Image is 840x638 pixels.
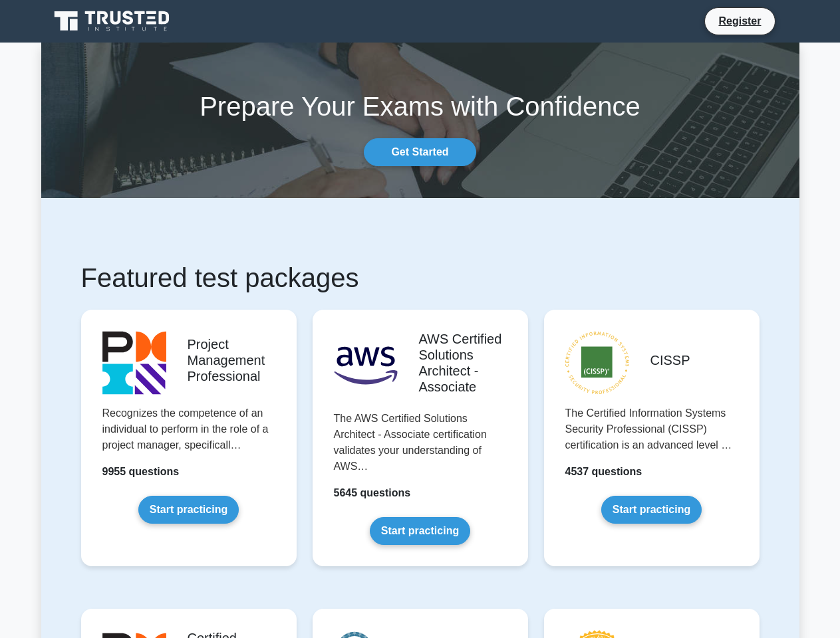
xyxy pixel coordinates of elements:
h1: Prepare Your Exams with Confidence [41,90,799,122]
a: Start practicing [138,496,239,524]
h1: Featured test packages [81,262,760,294]
a: Get Started [364,138,476,166]
a: Start practicing [370,517,470,545]
a: Register [710,13,769,29]
a: Start practicing [601,496,702,524]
